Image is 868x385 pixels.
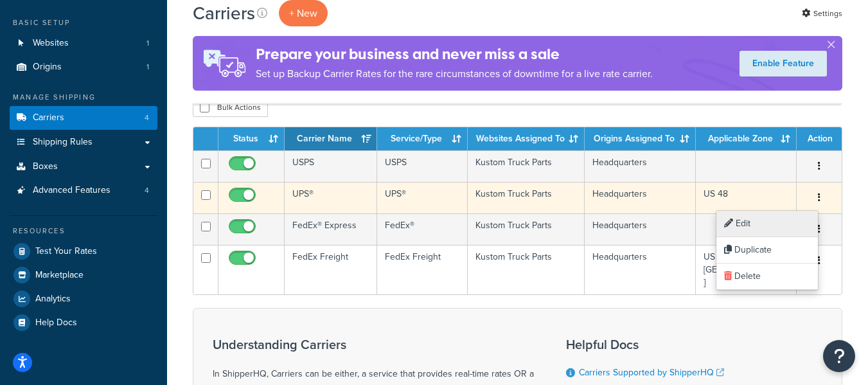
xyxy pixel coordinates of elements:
[579,366,724,379] a: Carriers Supported by ShipperHQ
[797,127,842,150] th: Action
[740,51,827,76] a: Enable Feature
[377,245,468,294] td: FedEx Freight
[35,294,71,305] span: Analytics
[10,155,157,179] a: Boxes
[285,127,377,150] th: Carrier Name: activate to sort column ascending
[256,44,653,65] h4: Prepare your business and never miss a sale
[35,270,84,281] span: Marketplace
[468,213,585,245] td: Kustom Truck Parts
[696,245,797,294] td: US [GEOGRAPHIC_DATA]
[468,150,585,182] td: Kustom Truck Parts
[696,127,797,150] th: Applicable Zone: activate to sort column ascending
[10,106,157,130] li: Carriers
[10,226,157,237] div: Resources
[10,31,157,55] a: Websites 1
[377,213,468,245] td: FedEx®
[585,245,696,294] td: Headquarters
[468,245,585,294] td: Kustom Truck Parts
[716,237,818,264] a: Duplicate
[566,337,734,352] h3: Helpful Docs
[823,340,855,372] button: Open Resource Center
[716,211,818,237] a: Edit
[585,213,696,245] td: Headquarters
[10,31,157,55] li: Websites
[10,287,157,310] a: Analytics
[468,127,585,150] th: Websites Assigned To: activate to sort column ascending
[696,182,797,213] td: US 48
[377,127,468,150] th: Service/Type: activate to sort column ascending
[256,65,653,83] p: Set up Backup Carrier Rates for the rare circumstances of downtime for a live rate carrier.
[33,185,111,196] span: Advanced Features
[585,127,696,150] th: Origins Assigned To: activate to sort column ascending
[10,92,157,103] div: Manage Shipping
[10,179,157,202] a: Advanced Features 4
[10,17,157,28] div: Basic Setup
[377,150,468,182] td: USPS
[35,246,97,257] span: Test Your Rates
[213,337,534,352] h3: Understanding Carriers
[285,213,377,245] td: FedEx® Express
[10,130,157,154] a: Shipping Rules
[285,245,377,294] td: FedEx Freight
[193,98,268,117] button: Bulk Actions
[10,55,157,79] li: Origins
[145,185,149,196] span: 4
[10,311,157,334] a: Help Docs
[377,182,468,213] td: UPS®
[33,112,64,123] span: Carriers
[10,264,157,287] a: Marketplace
[585,182,696,213] td: Headquarters
[716,264,818,290] a: Delete
[193,1,255,26] h1: Carriers
[35,318,77,328] span: Help Docs
[802,4,842,22] a: Settings
[33,161,58,172] span: Boxes
[33,137,93,148] span: Shipping Rules
[218,127,285,150] th: Status: activate to sort column ascending
[193,36,256,91] img: ad-rules-rateshop-fe6ec290ccb7230408bd80ed9643f0289d75e0ffd9eb532fc0e269fcd187b520.png
[146,62,149,73] span: 1
[10,55,157,79] a: Origins 1
[10,106,157,130] a: Carriers 4
[468,182,585,213] td: Kustom Truck Parts
[145,112,149,123] span: 4
[10,240,157,263] a: Test Your Rates
[33,38,69,49] span: Websites
[146,38,149,49] span: 1
[10,179,157,202] li: Advanced Features
[585,150,696,182] td: Headquarters
[285,182,377,213] td: UPS®
[33,62,62,73] span: Origins
[285,150,377,182] td: USPS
